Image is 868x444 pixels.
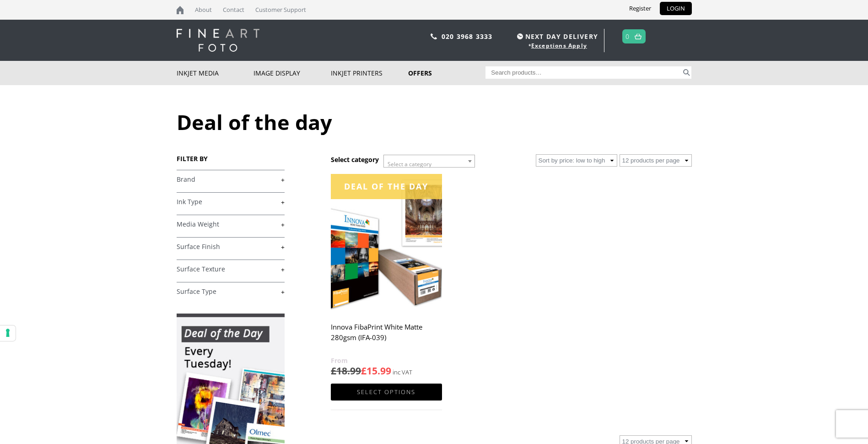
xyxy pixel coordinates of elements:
[331,364,336,377] span: £
[681,66,692,79] button: Search
[442,32,493,41] a: 020 3968 3333
[515,31,598,42] span: NEXT DAY DELIVERY
[177,237,285,255] h4: Surface Finish
[177,243,285,251] a: +
[177,170,285,188] h4: Brand
[361,364,367,377] span: £
[177,265,285,274] a: +
[331,319,442,355] h2: Innova FibaPrint White Matte 280gsm (IFA-039)
[177,175,285,184] a: +
[331,384,442,401] a: Select options for “Innova FibaPrint White Matte 280gsm (IFA-039)”
[177,192,285,211] h4: Ink Type
[177,220,285,229] a: +
[331,174,442,378] a: Deal of the day Innova FibaPrint White Matte 280gsm (IFA-039) £18.99£15.99
[177,260,285,278] h4: Surface Texture
[331,174,442,313] img: Innova FibaPrint White Matte 280gsm (IFA-039)
[177,287,285,296] a: +
[177,198,285,206] a: +
[660,2,692,15] a: LOGIN
[177,61,254,85] a: Inkjet Media
[177,154,285,163] h3: FILTER BY
[625,30,630,43] a: 0
[485,66,681,79] input: Search products…
[331,155,379,164] h3: Select category
[536,154,617,167] select: Shop order
[331,364,361,377] bdi: 18.99
[177,108,692,136] h1: Deal of the day
[408,61,485,85] a: Offers
[253,61,331,85] a: Image Display
[517,33,523,39] img: time.svg
[635,33,642,39] img: basket.svg
[622,2,658,15] a: Register
[431,33,437,39] img: phone.svg
[177,215,285,233] h4: Media Weight
[331,174,442,199] div: Deal of the day
[177,282,285,300] h4: Surface Type
[388,160,431,168] span: Select a category
[331,61,408,85] a: Inkjet Printers
[531,42,587,49] a: Exceptions Apply
[361,364,391,377] bdi: 15.99
[177,29,259,52] img: logo-white.svg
